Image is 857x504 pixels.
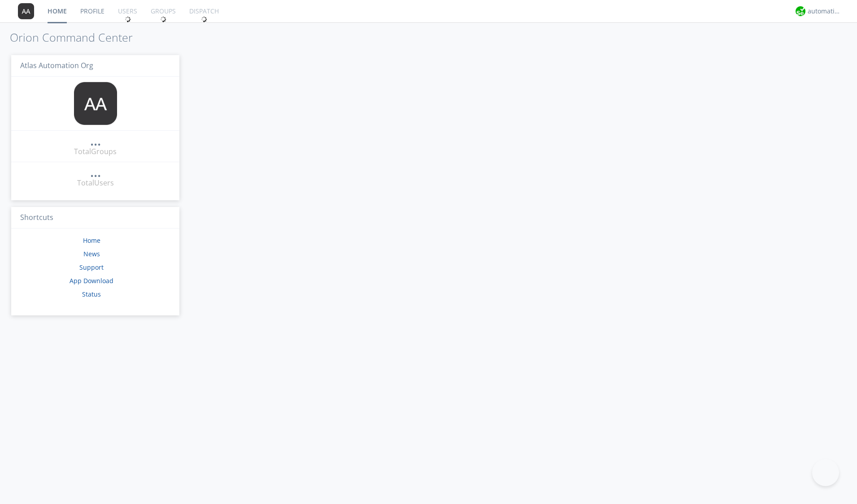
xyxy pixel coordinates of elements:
img: spin.svg [125,16,131,22]
span: Atlas Automation Org [20,60,93,70]
a: Status [82,290,101,298]
div: automation+atlas [808,7,841,16]
iframe: Toggle Customer Support [812,459,839,486]
img: spin.svg [160,16,166,22]
h3: Shortcuts [11,207,179,229]
div: ... [90,168,101,177]
img: 0d6eee6ee50f4bb3b6c6a969a4303ef0 [796,6,805,16]
a: App Download [70,276,113,285]
a: Home [83,236,100,245]
img: 373638.png [74,82,117,125]
a: ... [90,168,101,178]
a: Support [79,263,104,271]
a: ... [90,136,101,146]
div: Total Groups [74,146,117,157]
img: spin.svg [201,16,207,22]
a: News [83,250,100,258]
div: Total Users [77,178,114,188]
div: ... [90,136,101,145]
img: 373638.png [18,3,34,19]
